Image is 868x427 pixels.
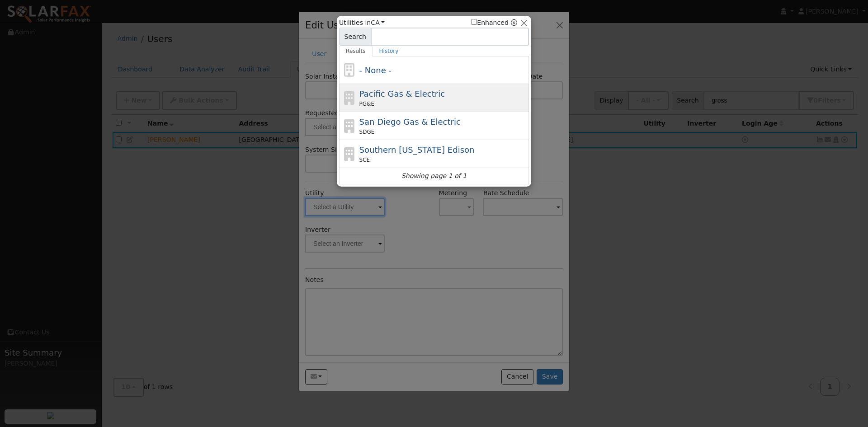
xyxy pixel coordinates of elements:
span: San Diego Gas & Electric [359,117,461,127]
span: Southern [US_STATE] Edison [359,145,475,155]
span: SCE [359,156,370,164]
span: - None - [359,66,392,75]
span: Search [339,28,371,46]
span: SDGE [359,128,375,136]
i: Showing page 1 of 1 [401,171,467,181]
span: PG&E [359,100,374,108]
a: History [373,46,406,56]
a: Results [339,46,373,56]
span: Pacific Gas & Electric [359,89,445,99]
